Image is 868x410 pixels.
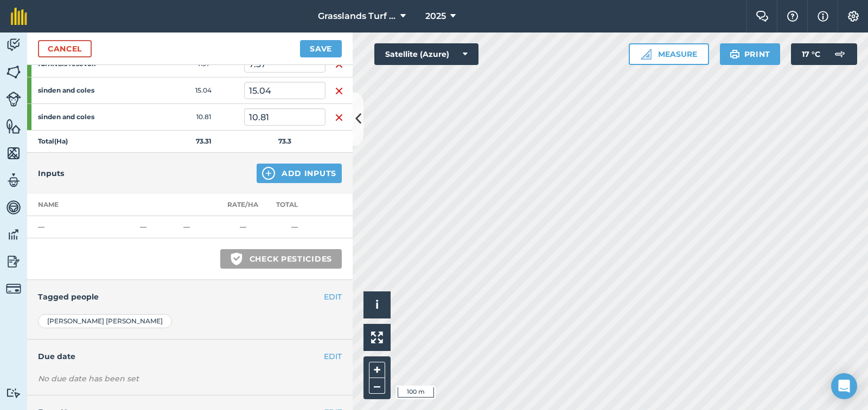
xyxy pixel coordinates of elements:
img: svg+xml;base64,PHN2ZyB4bWxucz0iaHR0cDovL3d3dy53My5vcmcvMjAwMC9zdmciIHdpZHRoPSIxNyIgaGVpZ2h0PSIxNy... [818,10,828,23]
strong: sinden and coles [38,86,123,95]
td: 15.04 [163,77,244,104]
img: Two speech bubbles overlapping with the left bubble in the forefront [756,11,769,22]
img: svg+xml;base64,PHN2ZyB4bWxucz0iaHR0cDovL3d3dy53My5vcmcvMjAwMC9zdmciIHdpZHRoPSIxOSIgaGVpZ2h0PSIyNC... [730,48,740,61]
img: svg+xml;base64,PHN2ZyB4bWxucz0iaHR0cDovL3d3dy53My5vcmcvMjAwMC9zdmciIHdpZHRoPSI1NiIgaGVpZ2h0PSI2MC... [6,118,21,134]
button: Add Inputs [257,164,342,183]
img: svg+xml;base64,PHN2ZyB4bWxucz0iaHR0cDovL3d3dy53My5vcmcvMjAwMC9zdmciIHdpZHRoPSIxNiIgaGVpZ2h0PSIyNC... [335,84,343,97]
span: i [375,298,379,311]
h4: Tagged people [38,291,342,303]
img: svg+xml;base64,PD94bWwgdmVyc2lvbj0iMS4wIiBlbmNvZGluZz0idXRmLTgiPz4KPCEtLSBHZW5lcmF0b3I6IEFkb2JlIE... [829,43,851,65]
strong: Total ( Ha ) [38,137,68,145]
th: Rate/ Ha [222,194,263,216]
span: 2025 [425,10,446,23]
th: Total [263,194,325,216]
img: svg+xml;base64,PD94bWwgdmVyc2lvbj0iMS4wIiBlbmNvZGluZz0idXRmLTgiPz4KPCEtLSBHZW5lcmF0b3I6IEFkb2JlIE... [6,37,21,53]
div: No due date has been set [38,373,342,384]
button: + [369,362,385,378]
img: Ruler icon [641,49,652,60]
button: Satellite (Azure) [374,43,478,65]
img: svg+xml;base64,PHN2ZyB4bWxucz0iaHR0cDovL3d3dy53My5vcmcvMjAwMC9zdmciIHdpZHRoPSIxNiIgaGVpZ2h0PSIyNC... [335,111,343,124]
div: [PERSON_NAME] [PERSON_NAME] [38,314,172,328]
td: 10.81 [163,104,244,131]
h4: Inputs [38,167,64,179]
span: 17 ° C [802,43,820,65]
img: svg+xml;base64,PD94bWwgdmVyc2lvbj0iMS4wIiBlbmNvZGluZz0idXRmLTgiPz4KPCEtLSBHZW5lcmF0b3I6IEFkb2JlIE... [6,172,21,188]
button: – [369,378,385,394]
img: Four arrows, one pointing top left, one top right, one bottom right and the last bottom left [371,331,383,343]
td: — [136,216,179,238]
strong: sinden and coles [38,113,123,121]
button: EDIT [324,291,342,303]
td: — [263,216,325,238]
img: svg+xml;base64,PD94bWwgdmVyc2lvbj0iMS4wIiBlbmNvZGluZz0idXRmLTgiPz4KPCEtLSBHZW5lcmF0b3I6IEFkb2JlIE... [6,199,21,216]
img: A question mark icon [786,11,799,22]
span: Grasslands Turf farm [318,10,396,23]
button: Save [300,40,342,57]
th: Name [27,194,136,216]
button: Check pesticides [220,249,342,269]
img: svg+xml;base64,PD94bWwgdmVyc2lvbj0iMS4wIiBlbmNvZGluZz0idXRmLTgiPz4KPCEtLSBHZW5lcmF0b3I6IEFkb2JlIE... [6,253,21,270]
button: Print [720,43,781,65]
img: svg+xml;base64,PD94bWwgdmVyc2lvbj0iMS4wIiBlbmNvZGluZz0idXRmLTgiPz4KPCEtLSBHZW5lcmF0b3I6IEFkb2JlIE... [6,226,21,243]
strong: 73.3 [278,137,291,145]
h4: Due date [38,350,342,362]
button: Measure [629,43,709,65]
img: svg+xml;base64,PD94bWwgdmVyc2lvbj0iMS4wIiBlbmNvZGluZz0idXRmLTgiPz4KPCEtLSBHZW5lcmF0b3I6IEFkb2JlIE... [6,281,21,296]
img: svg+xml;base64,PHN2ZyB4bWxucz0iaHR0cDovL3d3dy53My5vcmcvMjAwMC9zdmciIHdpZHRoPSIxNCIgaGVpZ2h0PSIyNC... [262,167,275,180]
img: svg+xml;base64,PHN2ZyB4bWxucz0iaHR0cDovL3d3dy53My5vcmcvMjAwMC9zdmciIHdpZHRoPSI1NiIgaGVpZ2h0PSI2MC... [6,145,21,161]
img: svg+xml;base64,PHN2ZyB4bWxucz0iaHR0cDovL3d3dy53My5vcmcvMjAwMC9zdmciIHdpZHRoPSI1NiIgaGVpZ2h0PSI2MC... [6,64,21,80]
img: svg+xml;base64,PD94bWwgdmVyc2lvbj0iMS4wIiBlbmNvZGluZz0idXRmLTgiPz4KPCEtLSBHZW5lcmF0b3I6IEFkb2JlIE... [6,92,21,107]
button: i [363,291,391,318]
a: Cancel [38,40,92,57]
td: — [27,216,136,238]
td: — [222,216,263,238]
img: fieldmargin Logo [11,8,27,25]
td: — [179,216,222,238]
img: svg+xml;base64,PD94bWwgdmVyc2lvbj0iMS4wIiBlbmNvZGluZz0idXRmLTgiPz4KPCEtLSBHZW5lcmF0b3I6IEFkb2JlIE... [6,388,21,398]
img: A cog icon [847,11,860,22]
button: 17 °C [791,43,857,65]
strong: 73.31 [196,137,212,145]
button: EDIT [324,350,342,362]
div: Open Intercom Messenger [831,373,857,399]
